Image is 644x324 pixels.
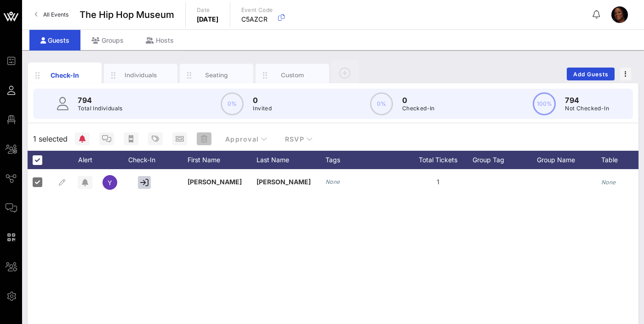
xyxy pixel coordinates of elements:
[120,71,161,80] div: Individuals
[197,15,219,24] p: [DATE]
[123,151,169,169] div: Check-In
[277,131,320,147] button: RSVP
[74,151,97,169] div: Alert
[217,131,275,147] button: Approval
[225,135,268,143] span: Approval
[135,30,185,51] div: Hosts
[241,6,273,15] p: Event Code
[404,169,473,195] div: 1
[188,178,242,186] span: [PERSON_NAME]
[402,95,435,106] p: 0
[43,11,68,18] span: All Events
[473,151,537,169] div: Group Tag
[325,178,340,185] i: None
[601,179,616,186] i: None
[565,95,609,106] p: 794
[241,15,273,24] p: C5AZCR
[253,95,272,106] p: 0
[29,30,80,51] div: Guests
[45,70,85,80] div: Check-In
[285,135,313,143] span: RSVP
[197,6,219,15] p: Date
[78,95,123,106] p: 794
[256,151,325,169] div: Last Name
[29,7,74,22] a: All Events
[573,71,609,78] span: Add Guests
[325,151,404,169] div: Tags
[196,71,237,80] div: Seating
[537,151,601,169] div: Group Name
[108,179,112,187] span: Y
[80,8,174,22] span: The Hip Hop Museum
[188,151,256,169] div: First Name
[33,133,68,144] span: 1 selected
[253,104,272,113] p: Invited
[565,104,609,113] p: Not Checked-In
[567,68,615,80] button: Add Guests
[80,30,135,51] div: Groups
[402,104,435,113] p: Checked-In
[78,104,123,113] p: Total Individuals
[256,178,311,186] span: [PERSON_NAME]
[404,151,473,169] div: Total Tickets
[272,71,313,80] div: Custom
